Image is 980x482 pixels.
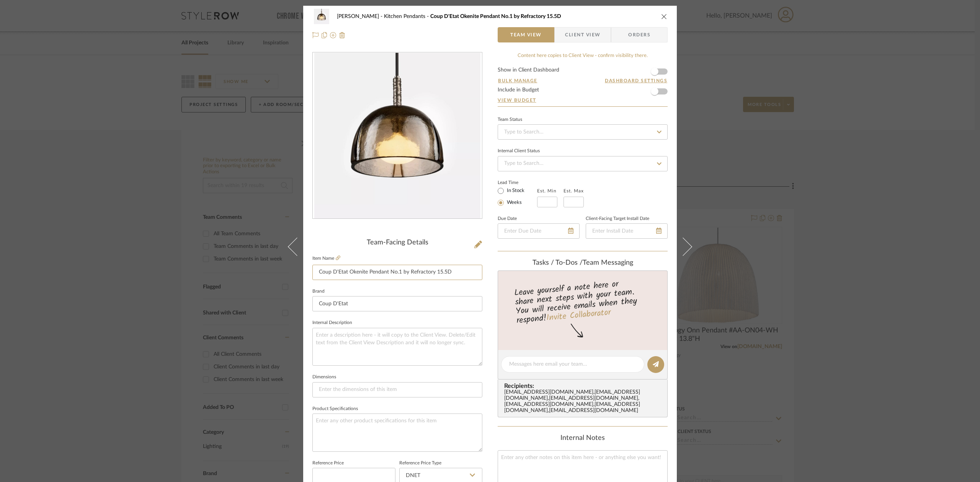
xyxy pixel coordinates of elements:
[337,14,384,19] span: [PERSON_NAME]
[565,27,600,42] span: Client View
[313,53,482,219] div: 0
[312,290,325,293] label: Brand
[510,27,542,42] span: Team View
[498,77,538,84] button: Bulk Manage
[312,255,340,262] label: Item Name
[563,188,584,194] label: Est. Max
[498,124,668,140] input: Type to Search…
[497,276,669,327] div: Leave yourself a note here or share next steps with your team. You will receive emails when they ...
[498,156,668,171] input: Type to Search…
[498,259,668,267] div: team Messaging
[505,187,524,194] label: In Stock
[314,53,480,219] img: 6f2c25f6-b35d-4b26-93fe-5f78107b820e_436x436.jpg
[339,32,345,38] img: Remove from project
[312,407,358,411] label: Product Specifications
[504,383,664,389] span: Recipients:
[399,461,441,465] label: Reference Price Type
[586,217,649,221] label: Client-Facing Target Install Date
[498,52,668,60] div: Content here copies to Client View - confirm visibility there.
[504,389,664,414] div: [EMAIL_ADDRESS][DOMAIN_NAME] , [EMAIL_ADDRESS][DOMAIN_NAME] , [EMAIL_ADDRESS][DOMAIN_NAME] , [EMA...
[498,217,517,221] label: Due Date
[586,223,668,239] input: Enter Install Date
[498,186,537,207] mat-radio-group: Select item type
[546,306,611,325] a: Invite Collaborator
[312,321,352,325] label: Internal Description
[384,14,430,19] span: Kitchen Pendants
[312,296,482,311] input: Enter Brand
[498,179,537,186] label: Lead Time
[532,259,583,266] span: Tasks / To-Dos /
[537,188,557,194] label: Est. Min
[312,239,482,247] div: Team-Facing Details
[498,434,668,443] div: Internal Notes
[312,265,482,280] input: Enter Item Name
[498,118,522,122] div: Team Status
[498,223,580,239] input: Enter Due Date
[604,77,668,84] button: Dashboard Settings
[312,9,331,24] img: 6f2c25f6-b35d-4b26-93fe-5f78107b820e_48x40.jpg
[661,13,668,20] button: close
[498,149,540,153] div: Internal Client Status
[430,14,561,19] span: Coup D'Etat Okenite Pendant No.1 by Refractory 15.5D
[505,199,522,206] label: Weeks
[620,27,659,42] span: Orders
[312,461,344,465] label: Reference Price
[498,97,668,103] a: View Budget
[312,375,336,379] label: Dimensions
[312,382,482,397] input: Enter the dimensions of this item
